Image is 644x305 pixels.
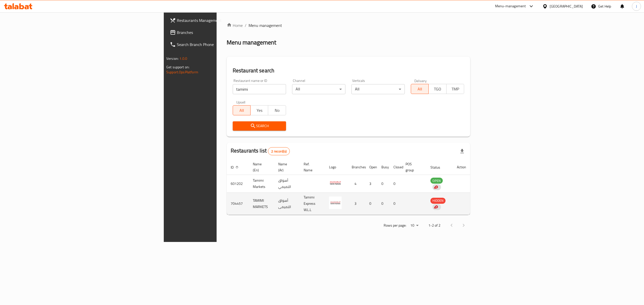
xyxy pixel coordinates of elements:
h2: Restaurants list [231,147,290,155]
td: 3 [348,193,365,215]
button: All [411,84,429,94]
td: 3 [365,175,377,193]
span: HIDDEN [430,198,446,204]
h2: Menu management [227,38,276,46]
th: Branches [348,160,365,175]
th: Action [453,160,470,175]
span: Restaurants Management [177,17,267,23]
p: Rows per page: [384,222,406,229]
button: No [268,105,286,115]
img: delivery hero logo [433,185,438,189]
label: Delivery [414,79,427,82]
div: HIDDEN [430,198,446,204]
input: Search for restaurant name or ID.. [233,84,286,94]
p: 1-2 of 2 [428,222,440,229]
span: Get support on: [166,64,189,70]
button: TGO [428,84,446,94]
div: Rows per page: [408,222,420,229]
a: Restaurants Management [166,14,271,26]
span: TGO [431,85,444,93]
button: TMP [446,84,464,94]
a: Branches [166,26,271,38]
a: Support.OpsPlatform [166,69,198,75]
span: Name (Ar) [278,161,294,173]
span: POS group [406,161,420,173]
th: Closed [389,160,401,175]
label: Upsell [236,100,246,104]
td: 0 [365,193,377,215]
span: All [413,85,427,93]
td: 0 [389,193,401,215]
img: delivery hero logo [433,205,438,209]
td: 0 [389,175,401,193]
th: Busy [377,160,389,175]
th: Logo [325,160,348,175]
td: Tamimi Express W.L.L [300,193,325,215]
span: Ref. Name [304,161,319,173]
span: Version: [166,55,179,62]
div: Indicates that the vendor menu management has been moved to DH Catalog service [432,204,441,210]
button: Yes [250,105,268,115]
span: OPEN [430,178,443,184]
table: enhanced table [227,160,470,215]
span: 1.0.0 [179,55,187,62]
td: أسواق التميمى [274,193,300,215]
th: Open [365,160,377,175]
nav: breadcrumb [227,22,470,28]
td: 0 [377,175,389,193]
span: Search [237,123,282,129]
img: TAMIMI MARKETS [329,196,342,209]
div: [GEOGRAPHIC_DATA] [550,4,583,9]
h2: Restaurant search [233,67,464,74]
span: Status [430,164,447,170]
span: 2 record(s) [268,149,290,154]
span: TMP [449,85,462,93]
div: Indicates that the vendor menu management has been moved to DH Catalog service [432,184,441,190]
button: All [233,105,251,115]
span: Yes [253,107,266,114]
span: All [235,107,249,114]
div: Export file [456,145,468,157]
a: Search Branch Phone [166,38,271,50]
button: Search [233,121,286,131]
span: ID [231,164,240,170]
span: J [636,4,637,9]
div: All [351,84,405,94]
span: Name (En) [253,161,268,173]
span: Branches [177,29,267,35]
div: All [292,84,345,94]
div: Menu-management [495,3,526,9]
span: Search Branch Phone [177,41,267,47]
img: Tamimi Markets [329,176,342,189]
span: No [270,107,284,114]
td: 0 [377,193,389,215]
td: أسواق التميمي [274,175,300,193]
td: 4 [348,175,365,193]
